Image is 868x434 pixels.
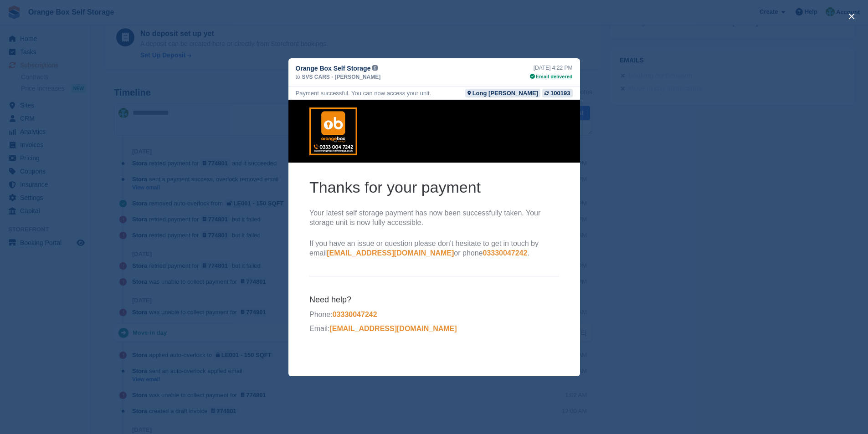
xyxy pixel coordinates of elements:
a: 100193 [542,89,572,97]
div: Payment successful. You can now access your unit. [296,89,431,97]
div: 100193 [550,89,570,97]
h6: Need help? [21,195,271,205]
div: Email delivered [530,73,573,81]
img: Orange Box Self Storage Logo [21,8,69,56]
p: Your latest self storage payment has now been successfully taken. Your storage unit is now fully ... [21,109,271,128]
img: icon-info-grey-7440780725fd019a000dd9b08b2336e03edf1995a4989e88bcd33f0948082b44.svg [372,65,378,71]
span: SVS CARS - [PERSON_NAME] [302,73,381,81]
a: Long [PERSON_NAME] [465,89,540,97]
a: [EMAIL_ADDRESS][DOMAIN_NAME] [41,225,168,233]
span: Orange Box Self Storage [296,64,371,73]
a: 03330047242 [44,211,89,219]
div: [DATE] 4:22 PM [530,64,573,72]
a: [EMAIL_ADDRESS][DOMAIN_NAME] [38,149,165,157]
h1: Thanks for your payment [21,77,271,97]
a: 03330047242 [195,149,239,157]
span: to [296,73,300,81]
div: Long [PERSON_NAME] [473,89,538,97]
button: close [844,9,859,24]
p: If you have an issue or question please don't hesitate to get in touch by email or phone . [21,139,271,158]
p: Email: [21,225,271,234]
p: Phone: [21,210,271,220]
